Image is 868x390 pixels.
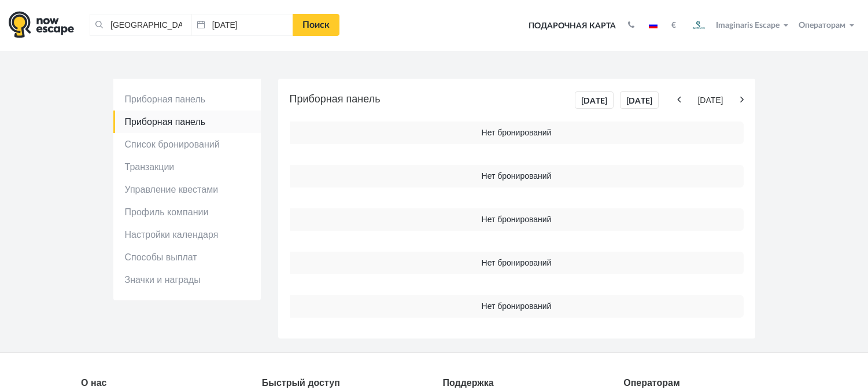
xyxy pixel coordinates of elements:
a: Профиль компании [113,201,261,223]
td: Нет бронирований [290,122,744,144]
a: [DATE] [575,91,614,109]
a: Настройки календаря [113,223,261,246]
span: [DATE] [684,95,737,106]
a: Поиск [293,14,339,36]
div: О нас [81,376,245,390]
span: Операторам [799,21,845,30]
div: Операторам [623,376,787,390]
div: Поддержка [442,376,606,390]
a: Значки и награды [113,268,261,291]
td: Нет бронирований [290,295,744,318]
button: Imaginaris Escape [685,14,793,37]
td: Нет бронирований [290,208,744,231]
strong: € [671,21,676,30]
td: Нет бронирований [290,165,744,187]
a: Управление квестами [113,178,261,201]
img: ru.jpg [649,23,658,28]
td: Нет бронирований [290,252,744,274]
h5: Приборная панель [290,90,744,110]
span: Imaginaris Escape [716,19,780,30]
a: Подарочная карта [525,13,620,39]
button: € [666,20,682,31]
a: Транзакции [113,156,261,178]
img: logo [9,11,74,38]
input: Дата [191,14,293,36]
a: Список бронирований [113,133,261,156]
button: Операторам [796,20,859,31]
a: Приборная панель [113,88,261,111]
input: Город или название квеста [90,14,191,36]
a: [DATE] [620,91,659,109]
div: Быстрый доступ [262,376,426,390]
a: Способы выплат [113,246,261,268]
a: Приборная панель [113,111,261,133]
